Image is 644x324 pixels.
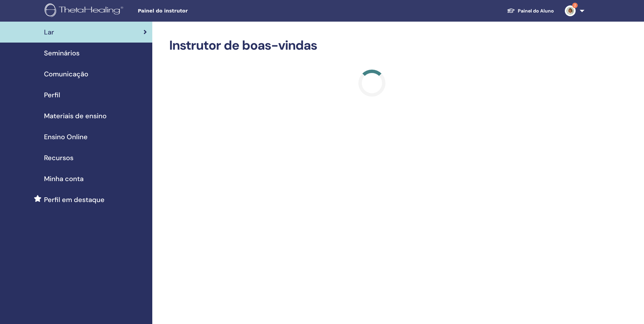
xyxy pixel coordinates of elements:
[44,48,80,58] span: Seminários
[44,27,54,37] span: Lar
[507,8,515,14] img: graduation-cap-white.svg
[44,90,60,100] span: Perfil
[45,3,126,19] img: logo.png
[44,111,107,121] span: Materiais de ensino
[565,5,576,16] img: default.jpg
[44,153,73,163] span: Recursos
[44,132,88,142] span: Ensino Online
[169,38,574,53] h2: Instrutor de boas-vindas
[44,174,84,184] span: Minha conta
[44,195,105,205] span: Perfil em destaque
[572,3,578,8] span: 2
[502,5,559,17] a: Painel do Aluno
[138,7,239,15] span: Painel do instrutor
[44,69,88,79] span: Comunicação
